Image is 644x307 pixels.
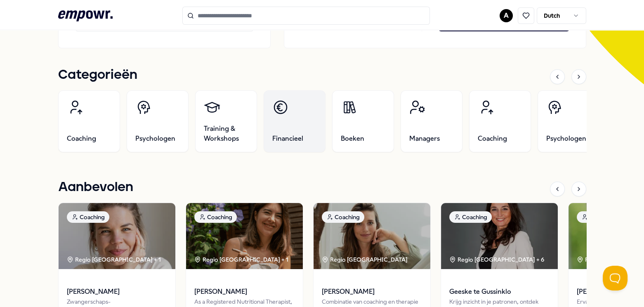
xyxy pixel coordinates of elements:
input: Search for products, categories or subcategories [182,7,430,25]
img: package image [186,203,303,269]
img: package image [314,203,430,269]
div: Coaching [577,211,619,223]
h1: Aanbevolen [58,177,133,198]
div: Regio [GEOGRAPHIC_DATA] + 1 [67,255,161,264]
img: package image [441,203,558,269]
a: Coaching [58,90,120,152]
img: package image [59,203,175,269]
span: Geeske te Gussinklo [449,286,550,297]
button: A [500,9,513,22]
span: Training & Workshops [204,124,248,144]
span: [PERSON_NAME] [322,286,422,297]
iframe: Help Scout Beacon - Open [603,266,627,290]
span: Financieel [272,134,303,144]
a: Financieel [264,90,326,152]
a: Psychologen [127,90,189,152]
a: Managers [401,90,462,152]
span: Boeken [341,134,364,144]
span: [PERSON_NAME] [194,286,295,297]
div: Coaching [449,211,492,223]
div: Regio [GEOGRAPHIC_DATA] + 1 [194,255,288,264]
a: Training & Workshops [195,90,257,152]
div: Coaching [194,211,237,223]
span: Managers [409,134,440,144]
a: Boeken [332,90,394,152]
span: [PERSON_NAME] [67,286,167,297]
div: Regio [GEOGRAPHIC_DATA] [322,255,409,264]
div: Coaching [67,211,109,223]
span: Psychologen [546,134,586,144]
a: Coaching [469,90,531,152]
span: Coaching [478,134,507,144]
div: Regio [GEOGRAPHIC_DATA] + 6 [449,255,544,264]
a: Psychologen [538,90,599,152]
h1: Categorieën [58,65,137,85]
span: Coaching [67,134,96,144]
div: Coaching [322,211,364,223]
span: Psychologen [135,134,175,144]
